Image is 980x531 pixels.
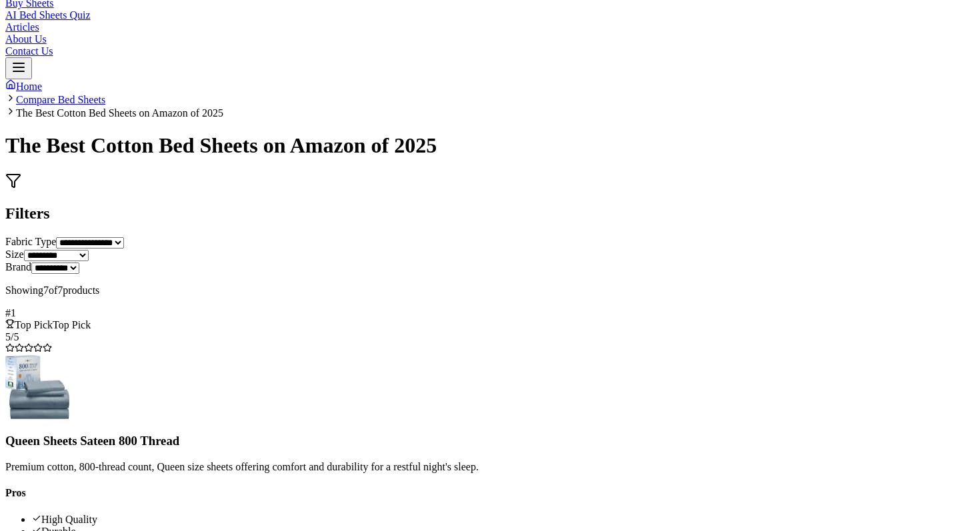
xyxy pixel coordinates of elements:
span: Top Pick [53,319,91,330]
label: Fabric Type [5,236,56,247]
div: # 1 [5,307,975,319]
a: AI Bed Sheets Quiz [5,9,91,21]
span: Top Pick [15,319,53,330]
a: Compare Bed Sheets [16,94,105,105]
h3: Queen Sheets Sateen 800 Thread [5,434,975,448]
nav: Breadcrumb [5,79,975,119]
img: Queen Sheets Sateen 800 Thread - Cotton product image [5,355,69,419]
label: Brand [5,261,31,272]
span: The Best Cotton Bed Sheets on Amazon of 2025 [16,107,223,119]
li: High Quality [32,514,975,526]
h2: Filters [5,205,975,223]
a: Contact Us [5,45,53,57]
p: Premium cotton, 800-thread count, Queen size sheets offering comfort and durability for a restful... [5,461,975,473]
h4: Pros [5,487,975,499]
a: About Us [5,33,47,45]
a: Articles [5,21,39,33]
a: Home [5,81,42,92]
p: Showing 7 of 7 products [5,284,975,296]
label: Size [5,249,24,260]
h1: The Best Cotton Bed Sheets on Amazon of 2025 [5,133,975,158]
div: 5/5 [5,331,975,343]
